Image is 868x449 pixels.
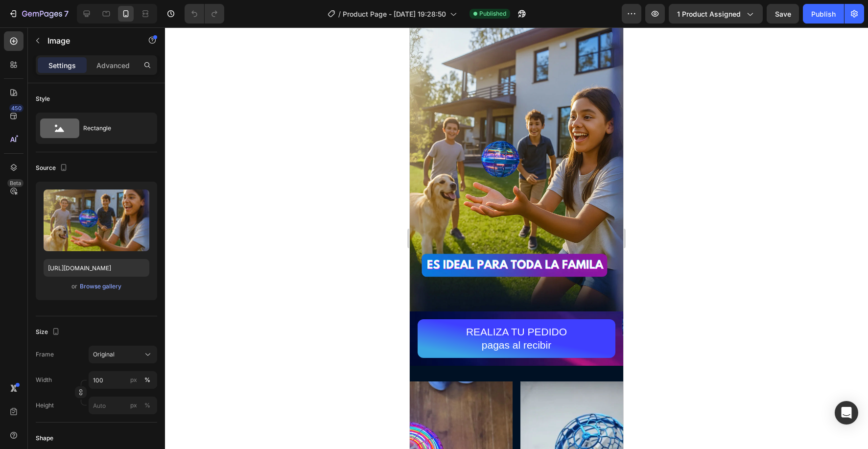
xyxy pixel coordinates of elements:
div: px [130,401,137,410]
div: Source [36,162,70,175]
div: 450 [9,104,23,112]
input: https://example.com/image.jpg [44,259,149,277]
div: Beta [7,179,23,187]
button: Browse gallery [79,282,122,291]
div: Shape [36,434,53,443]
span: Published [479,9,506,18]
p: Advanced [96,60,130,71]
span: Save [775,10,791,18]
div: Publish [811,9,836,19]
div: Browse gallery [80,282,121,291]
button: % [128,374,140,386]
label: Height [36,401,54,410]
button: px [141,374,153,386]
button: % [128,400,140,411]
div: Rectangle [83,117,143,140]
div: Style [36,95,50,103]
div: % [144,376,150,384]
input: px% [89,397,157,414]
span: Product Page - [DATE] 19:28:50 [343,9,446,19]
span: 1 product assigned [677,9,741,19]
div: % [144,401,150,410]
p: Image [47,35,131,47]
input: px% [89,371,157,389]
button: 7 [4,4,73,24]
button: Publish [803,4,844,24]
button: Original [89,346,157,363]
p: Settings [48,60,76,71]
img: preview-image [44,189,149,251]
p: 7 [64,8,69,20]
div: Undo/Redo [185,4,224,24]
span: / [338,9,341,19]
div: px [130,376,137,384]
div: Open Intercom Messenger [835,401,858,425]
span: or [71,281,77,292]
iframe: Design area [410,27,623,449]
label: Width [36,376,52,384]
button: px [141,400,153,411]
label: Frame [36,350,54,359]
button: 1 product assigned [669,4,763,24]
button: Save [767,4,799,24]
div: Size [36,326,62,339]
span: Original [93,350,115,359]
